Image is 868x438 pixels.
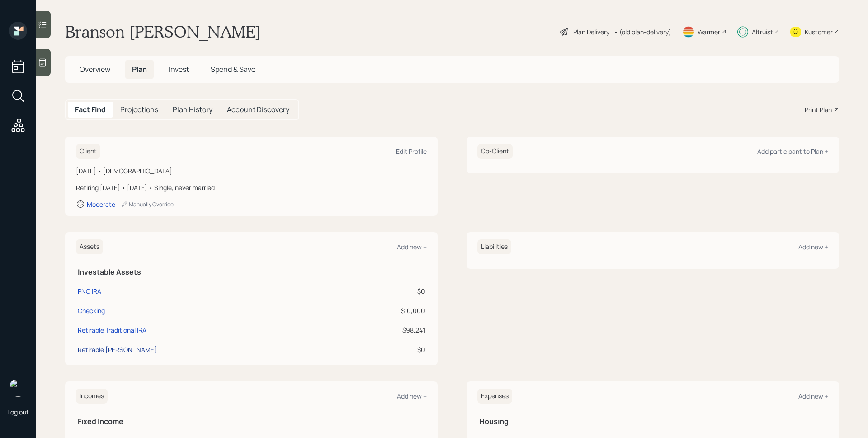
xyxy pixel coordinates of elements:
[341,345,425,354] div: $0
[341,325,425,335] div: $98,241
[87,200,115,209] div: Moderate
[341,286,425,296] div: $0
[78,306,105,315] div: Checking
[121,200,174,208] div: Manually Override
[798,243,828,251] div: Add new +
[76,183,427,192] div: Retiring [DATE] • [DATE] • Single, never married
[397,392,427,400] div: Add new +
[173,105,212,114] h5: Plan History
[65,22,261,42] h1: Branson [PERSON_NAME]
[78,325,146,335] div: Retirable Traditional IRA
[76,389,108,404] h6: Incomes
[798,392,828,400] div: Add new +
[76,144,100,159] h6: Client
[211,64,255,74] span: Spend & Save
[341,306,425,315] div: $10,000
[80,64,110,74] span: Overview
[757,147,828,156] div: Add participant to Plan +
[477,389,512,404] h6: Expenses
[614,27,671,37] div: • (old plan-delivery)
[9,379,27,397] img: james-distasi-headshot.png
[396,147,427,156] div: Edit Profile
[76,239,103,254] h6: Assets
[120,105,158,114] h5: Projections
[479,417,826,426] h5: Housing
[227,105,289,114] h5: Account Discovery
[477,144,513,159] h6: Co-Client
[169,64,189,74] span: Invest
[573,27,609,37] div: Plan Delivery
[76,166,427,176] div: [DATE] • [DEMOGRAPHIC_DATA]
[78,345,157,354] div: Retirable [PERSON_NAME]
[805,105,832,114] div: Print Plan
[78,268,425,276] h5: Investable Assets
[75,105,106,114] h5: Fact Find
[132,64,147,74] span: Plan
[698,27,720,37] div: Warmer
[805,27,833,37] div: Kustomer
[7,408,29,416] div: Log out
[752,27,773,37] div: Altruist
[397,243,427,251] div: Add new +
[477,239,511,254] h6: Liabilities
[78,286,101,296] div: PNC IRA
[78,417,425,426] h5: Fixed Income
